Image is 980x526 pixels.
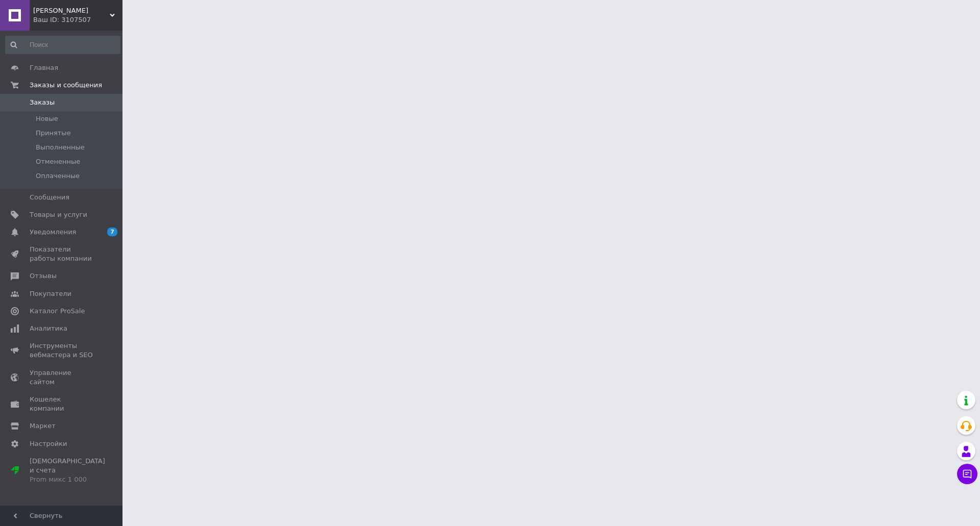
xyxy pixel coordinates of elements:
[30,368,94,387] span: Управление сайтом
[36,143,85,152] span: Выполненные
[30,193,69,202] span: Сообщения
[30,324,67,333] span: Аналитика
[36,129,71,138] span: Принятые
[30,245,94,263] span: Показатели работы компании
[107,228,117,236] span: 7
[30,81,102,90] span: Заказы и сообщения
[30,341,94,360] span: Инструменты вебмастера и SEO
[33,15,122,24] div: Ваш ID: 3107507
[30,228,76,237] span: Уведомления
[30,439,67,448] span: Настройки
[30,98,55,107] span: Заказы
[30,307,85,316] span: Каталог ProSale
[30,395,94,413] span: Кошелек компании
[33,6,110,15] span: Мистер Хеликс
[30,63,58,72] span: Главная
[36,157,80,166] span: Отмененные
[36,171,80,181] span: Оплаченные
[30,210,87,219] span: Товары и услуги
[30,457,105,485] span: [DEMOGRAPHIC_DATA] и счета
[30,475,105,484] div: Prom микс 1 000
[5,36,120,54] input: Поиск
[30,421,56,431] span: Маркет
[30,271,57,281] span: Отзывы
[957,464,977,484] button: Чат с покупателем
[36,114,58,123] span: Новые
[30,289,71,298] span: Покупатели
